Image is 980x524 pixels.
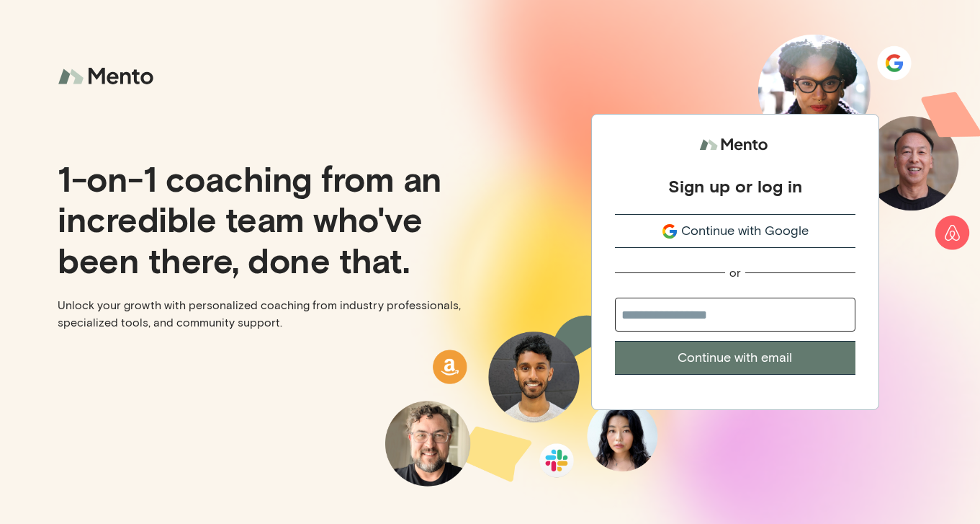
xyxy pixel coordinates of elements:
[615,214,855,248] button: Continue with Google
[58,158,479,279] p: 1-on-1 coaching from an incredible team who've been there, done that.
[681,221,809,241] span: Continue with Google
[729,265,741,280] div: or
[699,132,771,159] img: logo.svg
[58,297,479,332] p: Unlock your growth with personalized coaching from industry professionals, specialized tools, and...
[668,175,802,197] div: Sign up or log in
[615,341,855,375] button: Continue with email
[58,58,158,96] img: logo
